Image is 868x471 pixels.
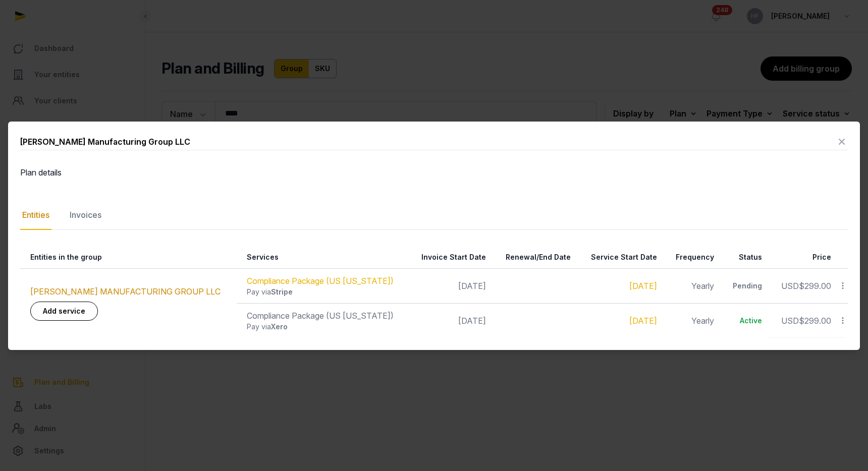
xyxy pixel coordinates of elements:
div: Active [730,316,762,326]
th: Entities in the group [20,246,237,269]
span: $299.00 [799,281,831,291]
a: [PERSON_NAME] MANUFACTURING GROUP LLC [30,286,221,297]
th: Price [768,246,837,269]
div: Pay via [247,322,401,332]
th: Service Start Date [577,246,663,269]
td: [DATE] [407,268,492,303]
th: Invoice Start Date [407,246,492,269]
span: Xero [271,322,288,331]
th: Frequency [663,246,720,269]
span: USD [781,316,799,326]
a: Add service [30,302,98,321]
th: Services [237,246,407,269]
span: USD [781,281,799,291]
nav: Tabs [20,201,848,230]
div: [PERSON_NAME] Manufacturing Group LLC [20,136,190,148]
th: Renewal/End Date [492,246,577,269]
div: Pending [730,281,762,291]
th: Status [720,246,768,269]
td: Yearly [663,268,720,303]
span: Stripe [271,287,293,296]
div: Invoices [68,201,103,230]
td: Yearly [663,303,720,338]
div: Entities [20,201,51,230]
dt: Plan details [20,166,221,179]
span: $299.00 [799,316,831,326]
a: [DATE] [629,281,657,291]
a: [DATE] [629,316,657,326]
div: Compliance Package (US [US_STATE]) [247,310,401,322]
td: [DATE] [407,303,492,338]
div: Pay via [247,287,401,297]
a: Compliance Package (US [US_STATE]) [247,276,394,286]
